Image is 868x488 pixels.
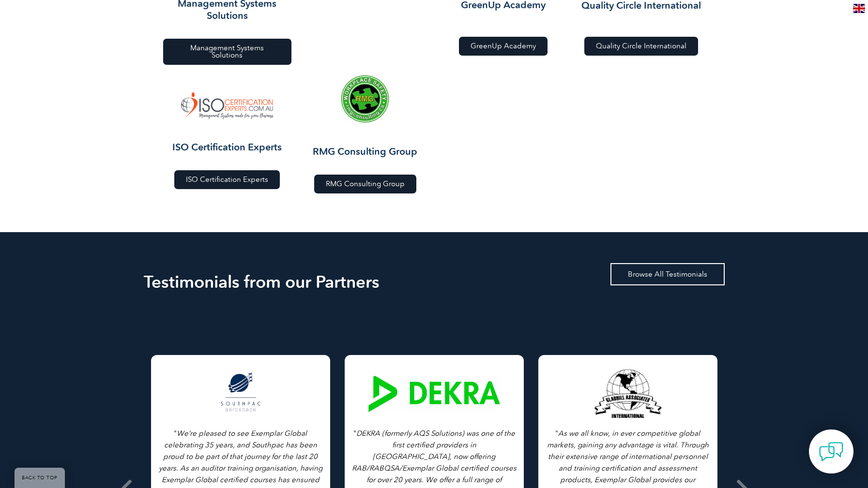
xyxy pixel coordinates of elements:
[163,39,291,65] a: Management Systems Solutions
[853,4,865,13] img: en
[596,43,686,50] span: Quality Circle International
[459,37,548,56] a: GreenUp Academy
[610,263,725,285] a: Browse All Testimonials
[175,44,280,59] span: Management Systems Solutions
[819,440,843,464] img: contact-chat.png
[584,37,698,56] a: Quality Circle International
[314,175,416,193] a: RMG Consulting Group
[144,274,725,290] h2: Testimonials from our Partners
[186,176,268,183] span: ISO Certification Experts
[174,170,280,189] a: ISO Certification Experts
[326,180,405,188] span: RMG Consulting Group
[301,146,429,158] h3: RMG Consulting Group
[15,468,65,488] a: BACK TO TOP
[471,43,536,50] span: GreenUp Academy
[163,141,291,153] h3: ISO Certification Experts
